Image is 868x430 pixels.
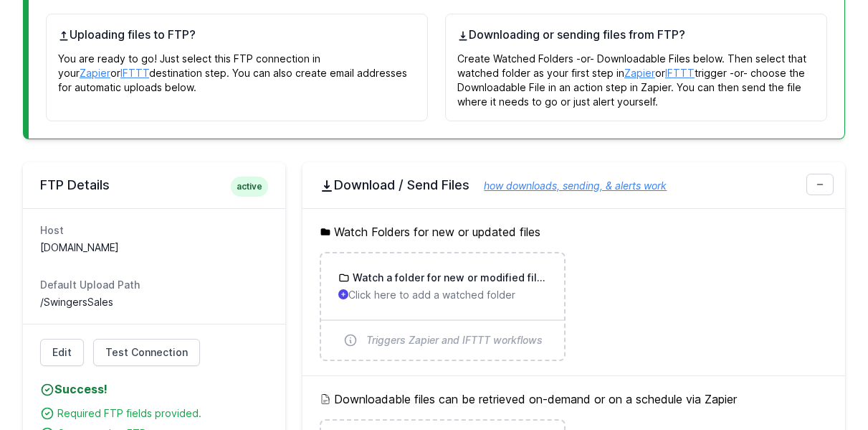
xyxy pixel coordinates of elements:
[40,380,268,398] h4: Success!
[40,240,268,255] dd: [DOMAIN_NAME]
[624,67,655,79] a: Zapier
[40,339,84,366] a: Edit
[40,278,268,292] dt: Default Upload Path
[58,43,416,95] p: You are ready to go! Just select this FTP connection in your or destination step. You can also cr...
[58,26,416,43] h4: Uploading files to FTP?
[320,391,828,408] h5: Downloadable files can be retrieved on-demand or on a schedule via Zapier
[350,271,547,285] h3: Watch a folder for new or modified files
[80,67,110,79] a: Zapier
[93,339,200,366] a: Test Connection
[57,406,268,421] div: Required FTP fields provided.
[105,345,188,360] span: Test Connection
[457,26,815,43] h4: Downloading or sending files from FTP?
[40,295,268,309] dd: /SwingersSales
[320,177,828,194] h2: Download / Send Files
[321,253,563,360] a: Watch a folder for new or modified files Click here to add a watched folder Triggers Zapier and I...
[469,179,667,192] a: how downloads, sending, & alerts work
[366,333,543,347] span: Triggers Zapier and IFTTT workflows
[40,223,268,238] dt: Host
[120,67,149,79] a: IFTTT
[40,177,268,194] h2: FTP Details
[320,223,828,240] h5: Watch Folders for new or updated files
[231,177,268,197] span: active
[665,67,695,79] a: IFTTT
[457,43,815,109] p: Create Watched Folders -or- Downloadable Files below. Then select that watched folder as your fir...
[338,288,546,302] p: Click here to add a watched folder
